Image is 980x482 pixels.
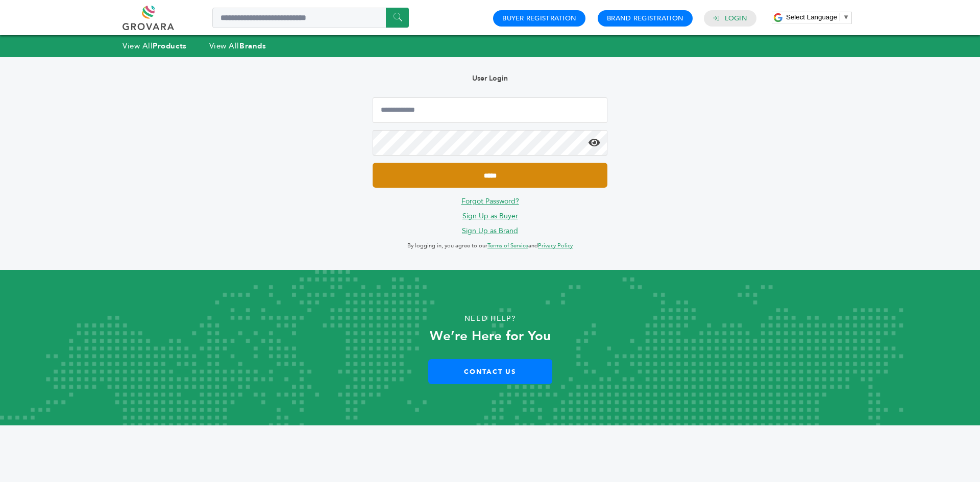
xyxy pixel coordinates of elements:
input: Search a product or brand... [212,8,409,28]
p: By logging in, you agree to our and [373,240,607,252]
a: View AllBrands [209,41,266,51]
a: Contact Us [428,359,552,384]
strong: We’re Here for You [430,327,551,345]
a: Select Language​ [786,13,849,21]
a: Login [725,14,747,23]
a: View AllProducts [122,41,187,51]
p: Need Help? [49,311,931,326]
a: Buyer Registration [502,14,576,23]
a: Terms of Service [487,242,528,249]
a: Privacy Policy [538,242,573,249]
b: User Login [472,73,508,83]
a: Brand Registration [607,14,683,23]
span: ▼ [843,13,849,21]
strong: Brands [239,41,266,51]
a: Forgot Password? [461,196,519,206]
input: Password [373,130,607,156]
input: Email Address [373,97,607,123]
a: Sign Up as Buyer [462,211,518,221]
span: Select Language [786,13,837,21]
a: Sign Up as Brand [462,226,518,236]
strong: Products [153,41,186,51]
